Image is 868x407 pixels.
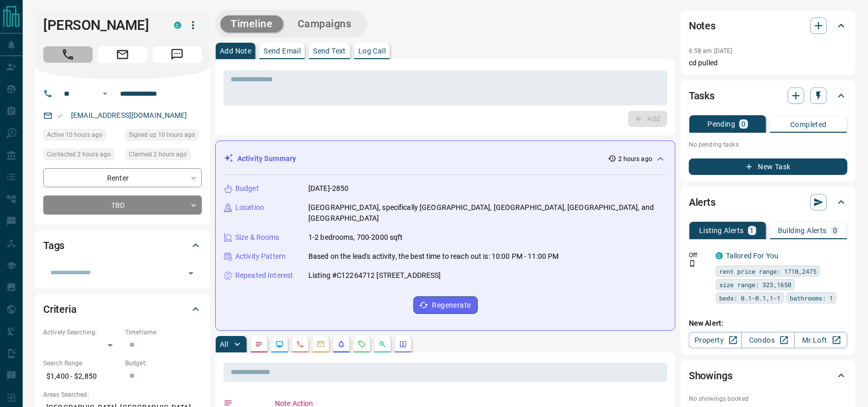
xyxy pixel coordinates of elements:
a: [EMAIL_ADDRESS][DOMAIN_NAME] [71,111,187,119]
p: $1,400 - $2,850 [43,368,120,385]
p: Listing #C12264712 [STREET_ADDRESS] [308,270,441,281]
span: Email [98,46,147,63]
a: Mr.Loft [794,332,847,348]
p: Areas Searched: [43,390,202,399]
div: condos.ca [174,22,181,29]
svg: Lead Browsing Activity [275,340,284,348]
p: cd pulled [689,58,847,68]
p: Send Text [313,47,346,55]
p: All [220,341,228,348]
p: Off [689,251,709,260]
p: 1 [750,227,754,234]
div: condos.ca [716,252,723,259]
p: Budget: [125,359,202,368]
p: 0 [833,227,837,234]
svg: Notes [255,340,263,348]
p: Budget [235,183,259,194]
div: Criteria [43,297,202,322]
span: Claimed 2 hours ago [129,149,187,160]
span: Contacted 2 hours ago [47,149,111,160]
span: Active 10 hours ago [47,130,102,140]
h2: Notes [689,17,716,34]
button: Timeline [220,15,283,32]
div: Tags [43,233,202,258]
div: Tasks [689,83,847,108]
div: TBD [43,196,202,215]
p: Timeframe: [125,328,202,337]
span: rent price range: 1710,2475 [719,266,817,276]
p: Log Call [358,47,386,55]
svg: Calls [296,340,304,348]
span: beds: 0.1-0.1,1-1 [719,293,780,303]
p: Size & Rooms [235,232,280,243]
button: Open [184,266,198,280]
div: Tue Aug 12 2025 [43,149,120,163]
div: Renter [43,168,202,187]
p: [GEOGRAPHIC_DATA], specifically [GEOGRAPHIC_DATA], [GEOGRAPHIC_DATA], [GEOGRAPHIC_DATA], and [GEO... [308,202,667,224]
p: Repeated Interest [235,270,293,281]
span: Call [43,46,93,63]
p: Activity Pattern [235,251,286,262]
div: Mon Aug 11 2025 [43,129,120,144]
h2: Tasks [689,87,715,104]
p: No pending tasks [689,137,847,152]
span: bathrooms: 1 [790,293,833,303]
h2: Alerts [689,194,716,210]
div: Showings [689,363,847,388]
svg: Requests [358,340,366,348]
p: Completed [790,121,827,128]
p: 1-2 bedrooms, 700-2000 sqft [308,232,403,243]
p: Location [235,202,264,213]
p: Pending [707,120,735,128]
p: 0 [741,120,745,128]
span: Message [152,46,202,63]
p: Based on the lead's activity, the best time to reach out is: 10:00 PM - 11:00 PM [308,251,559,262]
p: Listing Alerts [699,227,744,234]
svg: Opportunities [378,340,387,348]
h1: [PERSON_NAME] [43,17,159,33]
p: Search Range: [43,359,120,368]
p: [DATE]-2850 [308,183,349,194]
p: Activity Summary [237,153,296,164]
p: Add Note [220,47,251,55]
p: Send Email [264,47,301,55]
svg: Push Notification Only [689,260,696,267]
button: Campaigns [287,15,362,32]
div: Tue Aug 12 2025 [125,149,202,163]
a: Condos [741,332,794,348]
button: New Task [689,158,847,175]
p: Building Alerts [778,227,827,234]
svg: Listing Alerts [337,340,345,348]
p: 2 hours ago [618,154,652,164]
span: Signed up 10 hours ago [129,130,195,140]
p: 6:58 am [DATE] [689,47,733,55]
a: Tailored For You [726,252,778,260]
a: Property [689,332,742,348]
span: size range: 323,1650 [719,279,791,290]
p: New Alert: [689,318,847,329]
h2: Showings [689,367,733,384]
svg: Agent Actions [399,340,407,348]
div: Notes [689,13,847,38]
div: Activity Summary2 hours ago [224,149,667,168]
h2: Tags [43,237,64,254]
div: Alerts [689,190,847,215]
p: Actively Searching: [43,328,120,337]
h2: Criteria [43,301,77,317]
svg: Email Valid [57,112,64,119]
button: Regenerate [413,296,478,314]
p: No showings booked [689,394,847,403]
div: Mon Aug 11 2025 [125,129,202,144]
svg: Emails [317,340,325,348]
button: Open [99,87,111,100]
